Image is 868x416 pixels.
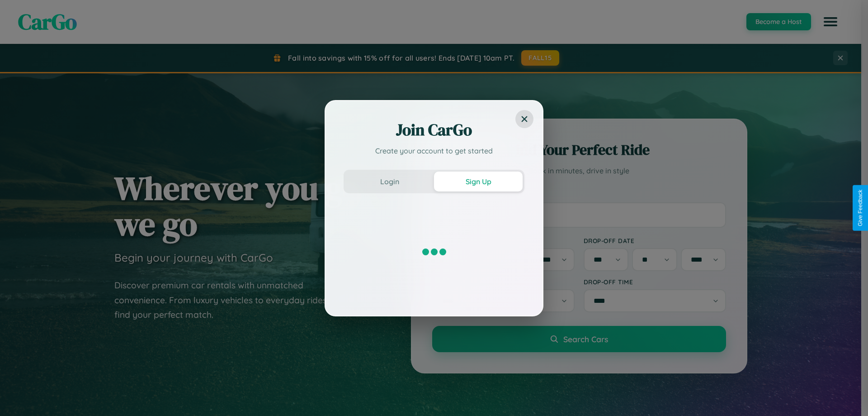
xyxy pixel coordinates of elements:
p: Create your account to get started [344,145,524,156]
div: Give Feedback [857,190,863,226]
iframe: Intercom live chat [9,385,31,407]
button: Sign Up [434,172,523,191]
button: Login [345,172,434,191]
h2: Join CarGo [344,119,524,141]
